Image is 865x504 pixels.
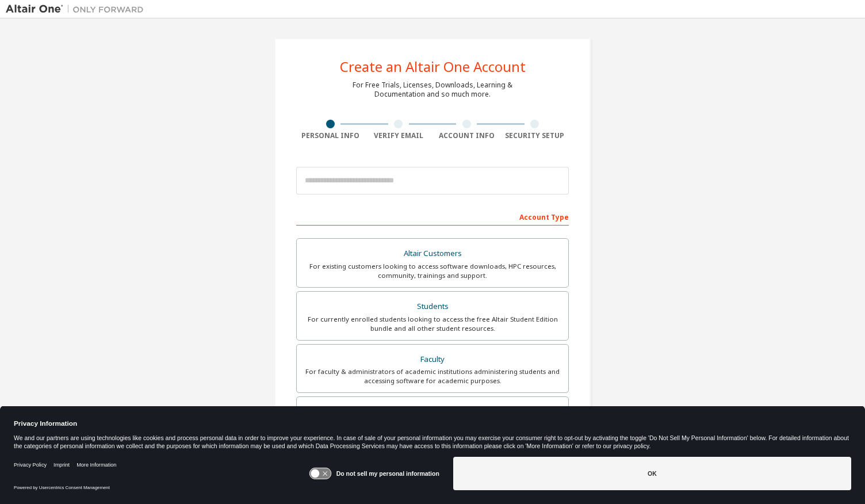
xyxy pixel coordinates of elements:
[296,131,365,140] div: Personal Info
[353,81,512,99] div: For Free Trials, Licenses, Downloads, Learning & Documentation and so much more.
[304,367,561,385] div: For faculty & administrators of academic institutions administering students and accessing softwa...
[304,262,561,280] div: For existing customers looking to access software downloads, HPC resources, community, trainings ...
[304,299,561,315] div: Students
[433,131,501,140] div: Account Info
[304,404,561,420] div: Everyone else
[304,246,561,262] div: Altair Customers
[304,315,561,333] div: For currently enrolled students looking to access the free Altair Student Edition bundle and all ...
[304,352,561,368] div: Faculty
[365,131,433,140] div: Verify Email
[6,3,150,15] img: Altair One
[340,60,526,74] div: Create an Altair One Account
[501,131,569,140] div: Security Setup
[296,207,569,226] div: Account Type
